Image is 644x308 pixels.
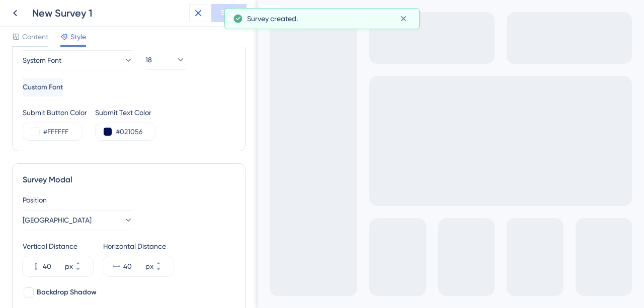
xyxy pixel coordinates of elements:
[37,286,97,298] span: Backdrop Shadow
[23,107,87,119] div: Submit Button Color
[123,260,143,272] input: px
[145,260,153,272] div: px
[43,260,63,272] input: px
[95,107,155,119] div: Submit Text Color
[131,29,143,40] button: Rate 4
[75,256,93,266] button: px
[145,54,152,66] span: 18
[70,31,86,43] span: Style
[75,266,93,276] button: px
[179,29,190,40] button: Rate 8
[84,29,96,40] button: Rate 0
[120,29,131,40] button: Rate 3
[23,194,235,206] div: Position
[155,266,174,276] button: px
[190,29,202,40] button: Rate 9
[221,7,237,19] span: Save
[155,29,167,40] button: Rate 6
[23,174,235,186] div: Survey Modal
[145,50,186,70] button: 18
[32,6,185,20] div: New Survey 1
[96,29,108,40] button: Rate 1
[108,29,119,40] button: Rate 2
[24,8,36,20] div: Go to Question 2
[23,50,133,70] button: System Font
[145,8,157,20] span: Question 1 / 2
[211,4,247,22] button: Save
[23,240,93,252] div: Vertical Distance
[22,31,48,43] span: Content
[23,54,61,66] span: System Font
[23,210,133,230] button: [GEOGRAPHIC_DATA]
[103,240,174,252] div: Horizontal Distance
[155,256,174,266] button: px
[282,8,294,20] div: Close survey
[143,29,155,40] button: Rate 5
[23,81,63,93] span: Custom Font
[202,29,218,40] button: Rate 10
[23,78,63,96] button: Custom Font
[84,29,217,40] div: NPS Rating
[167,29,178,40] button: Rate 7
[23,214,92,226] span: [GEOGRAPHIC_DATA]
[65,260,73,272] div: px
[247,13,298,25] span: Survey created.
